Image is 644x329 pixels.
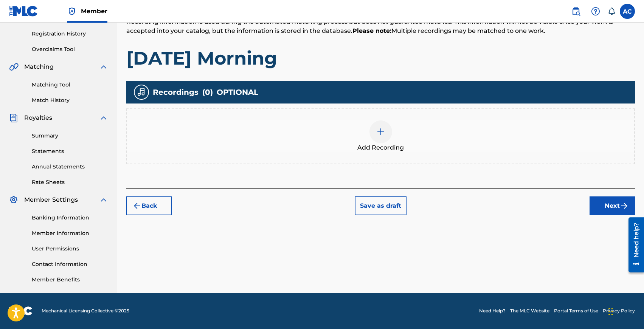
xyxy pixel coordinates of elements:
img: add [376,127,385,136]
button: Save as draft [355,196,407,215]
button: Next [590,196,635,215]
a: Member Benefits [32,276,108,284]
span: Member Settings [24,195,78,204]
a: Portal Terms of Use [554,307,598,314]
div: Help [588,4,603,19]
a: Public Search [568,4,583,19]
img: 7ee5dd4eb1f8a8e3ef2f.svg [132,201,141,210]
span: Royalties [24,113,52,122]
h1: [DATE] Morning [126,47,635,70]
div: Notifications [608,8,615,15]
a: User Permissions [32,245,108,253]
img: help [591,7,600,16]
a: Rate Sheets [32,178,108,186]
span: Recordings [153,86,199,98]
a: Contact Information [32,260,108,268]
span: Member [81,7,107,15]
img: logo [9,306,33,315]
iframe: Chat Widget [606,293,644,329]
img: Royalties [9,113,18,122]
img: expand [99,113,108,122]
img: Matching [9,62,19,71]
img: f7272a7cc735f4ea7f67.svg [620,201,629,210]
img: recording [137,88,146,97]
a: Member Information [32,229,108,237]
img: Top Rightsholder [67,7,76,16]
span: OPTIONAL [217,86,258,98]
strong: Please note: [352,27,391,34]
a: Overclaims Tool [32,45,108,53]
img: Member Settings [9,195,18,204]
img: search [571,7,580,16]
span: Matching [24,62,54,71]
a: The MLC Website [510,307,549,314]
a: Banking Information [32,214,108,222]
a: Annual Statements [32,163,108,171]
a: Matching Tool [32,81,108,89]
a: Need Help? [479,307,506,314]
a: Statements [32,147,108,155]
span: ( 0 ) [202,86,213,98]
button: Back [126,196,172,215]
a: Summary [32,132,108,140]
a: Privacy Policy [603,307,635,314]
span: Mechanical Licensing Collective © 2025 [42,307,129,314]
iframe: Resource Center [623,214,644,275]
img: expand [99,195,108,204]
div: Widget chat [606,293,644,329]
a: Registration History [32,30,108,38]
img: expand [99,62,108,71]
a: Match History [32,96,108,104]
img: MLC Logo [9,6,38,17]
div: Trascina [608,300,613,323]
div: User Menu [620,4,635,19]
span: Add Recording [357,143,404,152]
